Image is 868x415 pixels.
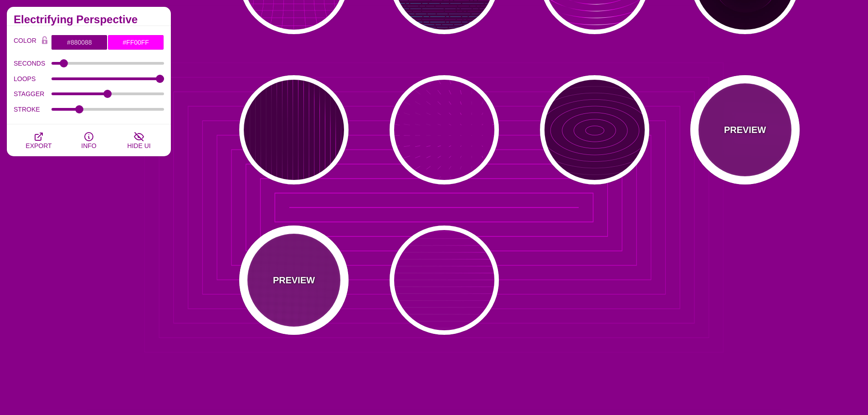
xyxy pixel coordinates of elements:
button: vertical stripe reflection animation [239,75,349,184]
label: LOOPS [14,73,51,85]
span: EXPORT [26,142,51,149]
button: INFO [64,124,114,156]
label: STROKE [14,103,51,115]
label: SECONDS [14,57,51,69]
button: EXPORT [14,124,64,156]
p: PREVIEW [273,273,315,287]
span: INFO [81,142,96,149]
button: Aiming perspective line motion grid [390,75,499,184]
label: COLOR [14,35,38,50]
p: PREVIEW [724,123,766,137]
h2: Electrifying Perspective [14,16,164,23]
button: HIDE UI [114,124,164,156]
button: PREVIEWrectangle outlines shining in a pattern [690,75,800,184]
label: STAGGER [14,88,51,100]
button: line rings lighting up in a pattern [540,75,649,184]
button: Color Lock [38,35,51,47]
span: HIDE UI [127,142,150,149]
button: subtle grid lines with reflection shine [390,225,499,335]
button: PREVIEWsubtle grid lines with reflection shine [239,225,349,335]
